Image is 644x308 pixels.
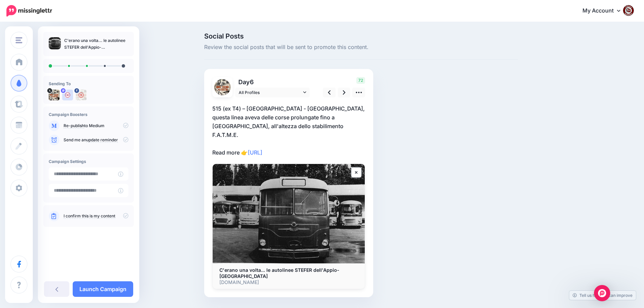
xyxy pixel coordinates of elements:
h4: Sending To [49,81,128,86]
a: update reminder [86,137,118,143]
p: [DOMAIN_NAME] [219,279,358,285]
span: All Profiles [239,89,302,96]
a: My Account [576,3,634,19]
h4: Campaign Settings [49,159,128,164]
a: I confirm this is my content [64,213,115,219]
p: 515 (ex T4) – [GEOGRAPHIC_DATA] - [GEOGRAPHIC_DATA], questa linea aveva delle corse prolungate fi... [212,104,365,157]
span: 72 [356,77,365,84]
img: uTTNWBrh-84924.jpeg [49,90,59,100]
img: C'erano una volta... le autolinee STEFER dell'Appio-Tuscolano [213,164,365,263]
div: Open Intercom Messenger [594,285,610,301]
span: 6 [250,78,254,86]
a: Re-publish [64,123,84,128]
h4: Campaign Boosters [49,112,128,117]
img: user_default_image.png [62,90,73,100]
img: uTTNWBrh-84924.jpeg [214,79,231,95]
span: Review the social posts that will be sent to promote this content. [204,43,518,52]
a: Tell us how we can improve [569,291,636,300]
p: to Medium [64,123,128,129]
img: b2fd5d731b118fa11bb3f4eaa9ee9d9e_thumb.jpg [49,37,61,49]
a: [URL] [248,149,262,156]
img: menu.png [16,37,22,43]
img: Missinglettr [6,5,52,17]
p: C'erano una volta... le autolinee STEFER dell'Appio-[GEOGRAPHIC_DATA] [64,37,128,51]
span: Social Posts [204,33,518,40]
b: C'erano una volta... le autolinee STEFER dell'Appio-[GEOGRAPHIC_DATA] [219,267,339,279]
a: All Profiles [235,88,310,97]
p: Day [235,77,311,87]
p: Send me an [64,137,128,143]
img: 463453305_2684324355074873_6393692129472495966_n-bsa154739.jpg [76,90,87,100]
